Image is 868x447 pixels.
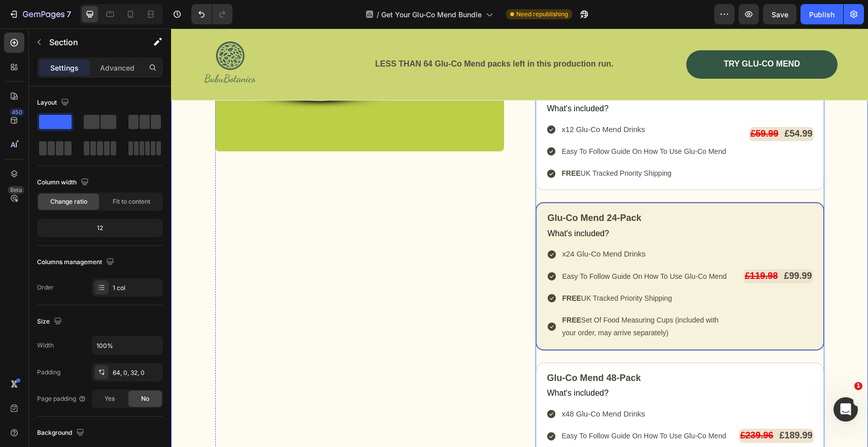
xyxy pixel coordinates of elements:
[391,242,563,254] p: Easy To Follow Guide On How To Use Glu-Co Mend
[37,283,54,292] div: Order
[809,9,834,20] div: Publish
[37,426,86,440] div: Background
[50,197,87,206] span: Change ratio
[391,285,563,311] p: Set Of Food Measuring Cups (included with your order, may arrive separately)
[100,62,135,73] p: Advanced
[568,400,603,414] div: £239.96
[391,221,475,230] span: x24 Glu-Co Mend Drinks
[49,36,132,48] p: Section
[612,241,642,254] div: £99.99
[607,400,642,414] div: £189.99
[578,99,608,112] div: £59.99
[391,97,474,105] span: x12 Glu-Co Mend Drinks
[191,4,232,24] div: Undo/Redo
[50,62,79,73] p: Settings
[37,176,91,189] div: Column width
[391,401,559,414] p: Easy To Follow Guide On How To Use Glu-Co Mend
[516,10,568,19] span: Need republishing
[37,341,54,350] div: Width
[772,10,788,19] span: Save
[553,30,629,41] p: TRY GLU-CO MEND
[391,141,410,149] strong: FREE
[763,4,796,24] button: Save
[391,288,410,296] strong: FREE
[37,315,64,329] div: Size
[376,344,559,356] p: Glu-Co Mend 48-Pack
[37,256,116,269] div: Columns management
[391,139,555,151] p: UK Tracked Priority Shipping
[8,186,24,194] div: Beta
[391,117,555,130] p: Easy To Follow Guide On How To Use Glu-Co Mend
[377,198,564,213] p: What's included?
[37,368,60,377] div: Padding
[376,73,556,88] p: What's included?
[92,336,162,355] input: Auto
[113,368,160,377] div: 64, 0, 32, 0
[39,221,161,235] div: 12
[381,9,482,20] span: Get Your Glu-Co Mend Bundle
[4,4,76,24] button: 7
[612,99,642,112] div: £54.99
[833,397,858,422] iframe: Intercom live chat
[113,283,160,293] div: 1 col
[141,394,149,403] span: No
[113,197,150,206] span: Fit to content
[37,96,71,110] div: Layout
[800,4,843,24] button: Publish
[391,266,410,274] strong: FREE
[376,358,559,372] p: What's included?
[105,394,115,403] span: Yes
[854,382,862,390] span: 1
[391,381,474,390] span: x48 Glu-Co Mend Drinks
[66,8,71,20] p: 7
[10,108,24,116] div: 450
[377,184,471,195] strong: Glu-Co Mend 24-Pack
[37,394,86,403] div: Page padding
[171,28,868,447] iframe: Design area
[573,241,608,254] div: £119.98
[377,9,379,20] span: /
[391,264,563,276] p: UK Tracked Priority Shipping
